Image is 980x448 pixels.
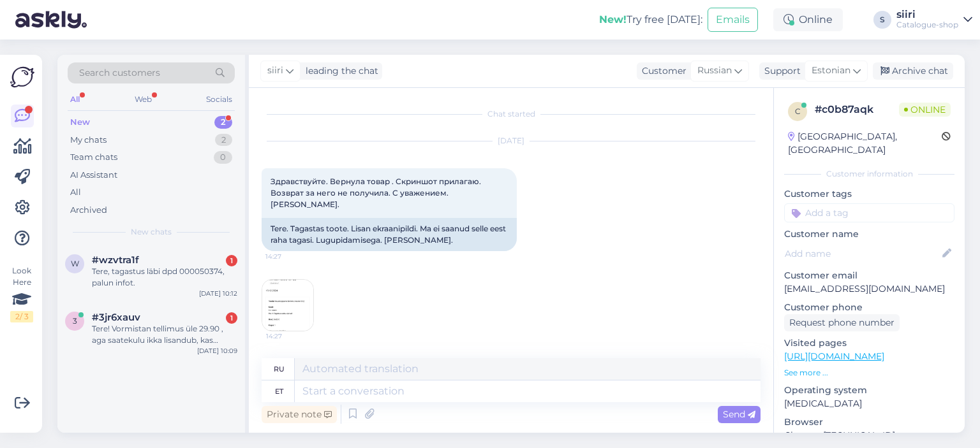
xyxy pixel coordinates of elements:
[92,312,140,323] span: #3jr6xauv
[784,203,954,222] input: Add a tag
[301,64,378,78] div: leading the chat
[214,151,232,164] div: 0
[784,168,954,180] div: Customer information
[275,380,283,402] div: et
[68,91,82,108] div: All
[262,406,337,423] div: Private note
[70,116,90,129] div: New
[92,266,237,289] div: Tere, tagastus läbi dpd 000050374, palun infot.
[79,66,160,80] span: Search customers
[697,64,732,78] span: Russian
[784,314,900,331] div: Request phone number
[873,11,891,29] div: S
[131,226,172,238] span: New chats
[599,12,702,27] div: Try free [DATE]:
[92,323,237,346] div: Tere! Vormistan tellimus üle 29.90 , aga saatekulu ikka lisandub, kas reklaam ei ole õige?
[199,289,237,298] div: [DATE] 10:12
[784,282,954,296] p: [EMAIL_ADDRESS][DOMAIN_NAME]
[262,218,517,251] div: Tere. Tagastas toote. Lisan ekraanipildi. Ma ei saanud selle eest raha tagasi. Lugupidamisega. [P...
[226,255,237,266] div: 1
[896,10,958,20] div: siiri
[10,265,33,322] div: Look Here
[214,116,232,129] div: 2
[71,259,79,268] span: w
[873,62,953,80] div: Archive chat
[70,186,81,199] div: All
[204,91,235,108] div: Socials
[262,135,761,147] div: [DATE]
[812,64,850,78] span: Estonian
[70,151,117,164] div: Team chats
[784,350,884,362] a: [URL][DOMAIN_NAME]
[784,384,954,397] p: Operating system
[70,169,117,182] div: AI Assistant
[262,108,761,120] div: Chat started
[708,8,758,32] button: Emails
[896,10,972,30] a: siiriCatalogue-shop
[773,8,843,31] div: Online
[784,228,954,241] p: Customer name
[637,64,687,78] div: Customer
[784,367,954,379] p: See more ...
[815,102,899,117] div: # c0b87aqk
[226,312,237,324] div: 1
[759,64,801,78] div: Support
[265,252,313,261] span: 14:27
[274,358,285,380] div: ru
[73,316,77,326] span: 3
[132,91,154,108] div: Web
[215,134,232,147] div: 2
[197,346,237,356] div: [DATE] 10:09
[784,415,954,429] p: Browser
[723,408,755,420] span: Send
[788,130,942,157] div: [GEOGRAPHIC_DATA], [GEOGRAPHIC_DATA]
[262,280,313,331] img: Attachment
[70,134,107,147] div: My chats
[899,103,951,117] span: Online
[784,187,954,201] p: Customer tags
[70,204,107,217] div: Archived
[10,65,34,89] img: Askly Logo
[10,311,33,322] div: 2 / 3
[784,336,954,350] p: Visited pages
[266,331,314,341] span: 14:27
[92,254,139,266] span: #wzvtra1f
[784,429,954,442] p: Chrome [TECHNICAL_ID]
[271,177,483,209] span: Здравствуйте. Вернула товар . Скриншот прилагаю. Возврат за него не получила. С уважением. [PERSO...
[784,269,954,282] p: Customer email
[599,13,627,25] b: New!
[267,64,283,78] span: siiri
[795,106,801,116] span: c
[784,397,954,410] p: [MEDICAL_DATA]
[784,301,954,314] p: Customer phone
[896,20,958,30] div: Catalogue-shop
[785,247,940,261] input: Add name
